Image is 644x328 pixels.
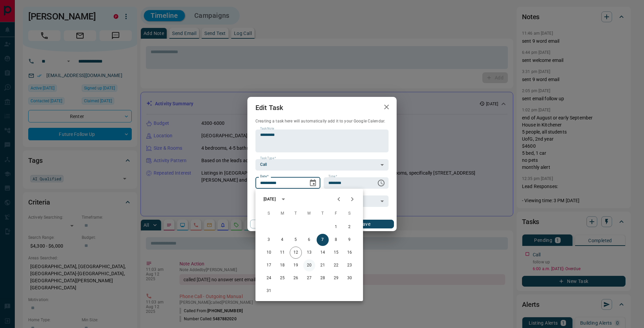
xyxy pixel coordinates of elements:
label: Date [260,174,269,179]
span: Monday [276,207,288,220]
button: 20 [303,259,315,271]
button: Previous month [332,192,346,206]
button: 21 [317,259,329,271]
button: 31 [263,285,275,297]
span: Thursday [317,207,329,220]
button: Choose date, selected date is Aug 7, 2025 [306,176,320,190]
button: 9 [344,234,356,246]
button: 19 [290,259,302,271]
span: Wednesday [303,207,315,220]
button: 4 [276,234,288,246]
button: Next month [346,192,359,206]
button: 16 [344,247,356,259]
button: 8 [330,234,342,246]
button: 6 [303,234,315,246]
button: 29 [330,272,342,284]
button: 28 [317,272,329,284]
p: Creating a task here will automatically add it to your Google Calendar. [255,118,389,124]
button: 26 [290,272,302,284]
button: 12 [290,247,302,259]
label: Task Type [260,156,276,160]
button: 13 [303,247,315,259]
button: Save [336,220,394,228]
button: 22 [330,259,342,271]
button: 23 [344,259,356,271]
button: Cancel [250,220,308,228]
button: 3 [263,234,275,246]
span: Saturday [344,207,356,220]
h2: Edit Task [247,97,291,118]
button: 17 [263,259,275,271]
button: 5 [290,234,302,246]
button: calendar view is open, switch to year view [278,193,289,205]
button: 11 [276,247,288,259]
button: Choose time, selected time is 6:00 AM [374,176,388,190]
button: 30 [344,272,356,284]
div: [DATE] [264,196,276,202]
button: 7 [317,234,329,246]
button: 1 [330,221,342,233]
button: 25 [276,272,288,284]
span: Friday [330,207,342,220]
button: 2 [344,221,356,233]
button: 27 [303,272,315,284]
span: Sunday [263,207,275,220]
button: 24 [263,272,275,284]
label: Task Note [260,126,274,131]
button: 18 [276,259,288,271]
button: 10 [263,247,275,259]
button: 14 [317,247,329,259]
label: Time [328,174,337,179]
span: Tuesday [290,207,302,220]
button: 15 [330,247,342,259]
div: Call [255,159,389,171]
